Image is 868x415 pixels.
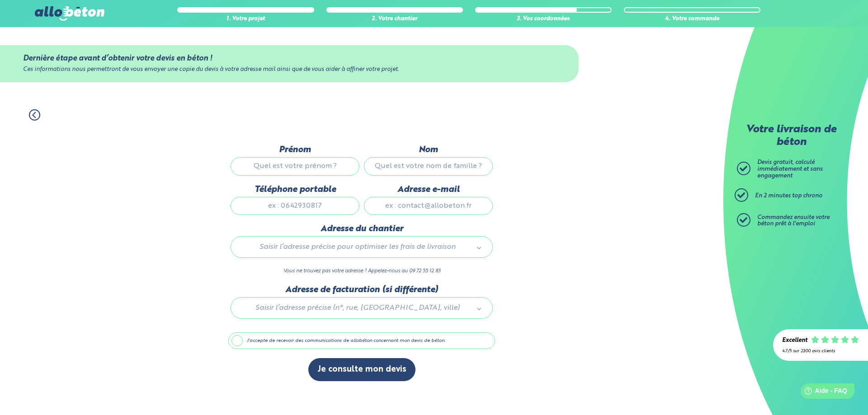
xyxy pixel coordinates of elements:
iframe: Help widget launcher [788,380,858,405]
button: Je consulte mon devis [308,358,415,381]
span: Devis gratuit, calculé immédiatement et sans engagement [757,159,823,178]
div: 3. Vos coordonnées [475,16,612,23]
p: Vous ne trouvez pas votre adresse ? Appelez-nous au 09 72 55 12 83 [231,267,493,275]
div: Dernière étape avant d’obtenir votre devis en béton ! [23,54,556,63]
div: 1. Votre projet [177,16,314,23]
input: Quel est votre nom de famille ? [364,157,493,175]
p: Votre livraison de béton [739,124,843,149]
a: Saisir l’adresse précise pour optimiser les frais de livraison [240,241,483,253]
span: Saisir l’adresse précise pour optimiser les frais de livraison [244,241,472,253]
span: En 2 minutes top chrono [755,193,822,199]
div: 2. Votre chantier [326,16,463,23]
img: allobéton [35,6,104,21]
label: J'accepte de recevoir des communications de allobéton concernant mon devis de béton. [228,332,495,350]
label: Nom [364,145,493,155]
label: Téléphone portable [231,185,359,195]
label: Adresse e-mail [364,185,493,195]
label: Adresse du chantier [231,224,493,234]
span: Commandez ensuite votre béton prêt à l'emploi [757,214,830,227]
input: Quel est votre prénom ? [231,157,359,175]
div: 4. Votre commande [624,16,760,23]
div: Excellent [782,337,807,344]
div: Ces informations nous permettront de vous envoyer une copie du devis à votre adresse mail ainsi q... [23,66,556,73]
input: ex : contact@allobeton.fr [364,197,493,215]
label: Prénom [231,145,359,155]
div: 4.7/5 sur 2300 avis clients [782,349,859,354]
input: ex : 0642930817 [231,197,359,215]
